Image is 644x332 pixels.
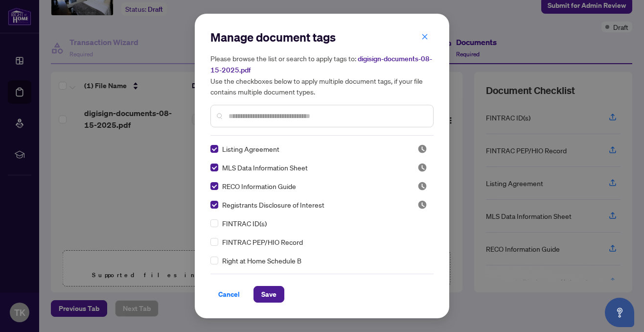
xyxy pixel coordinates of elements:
span: Pending Review [417,200,427,210]
span: RECO Information Guide [222,181,296,191]
button: Save [253,286,284,303]
button: Open asap [605,298,634,327]
img: status [417,200,427,210]
span: Pending Review [417,181,427,191]
span: Registrants Disclosure of Interest [222,199,324,210]
span: Pending Review [417,163,427,172]
img: status [417,144,427,154]
span: FINTRAC ID(s) [222,218,267,229]
span: Cancel [218,286,240,302]
h2: Manage document tags [210,29,434,45]
span: close [421,33,428,40]
span: Save [261,286,276,302]
button: Cancel [210,286,248,303]
h5: Please browse the list or search to apply tags to: Use the checkboxes below to apply multiple doc... [210,53,434,97]
span: Pending Review [417,144,427,154]
span: FINTRAC PEP/HIO Record [222,237,303,247]
img: status [417,163,427,172]
img: status [417,181,427,191]
span: MLS Data Information Sheet [222,162,308,173]
span: Right at Home Schedule B [222,255,301,266]
span: Listing Agreement [222,143,279,154]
